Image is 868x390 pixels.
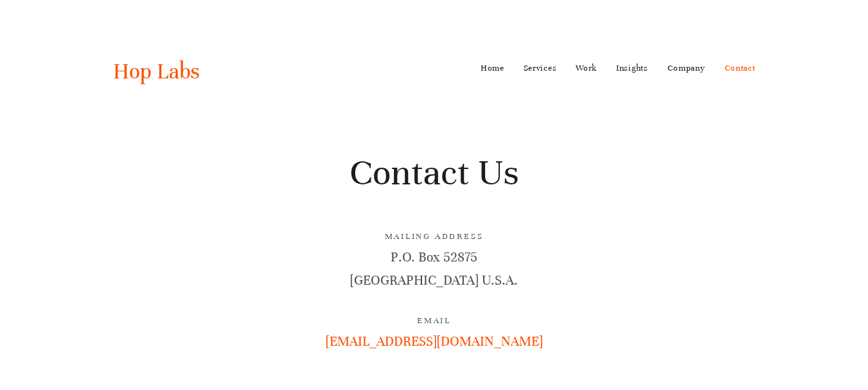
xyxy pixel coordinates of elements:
[113,246,756,291] p: P.O. Box 52875 [GEOGRAPHIC_DATA] U.S.A.
[481,58,504,78] a: Home
[113,314,756,328] h3: Email
[326,333,543,350] a: [EMAIL_ADDRESS][DOMAIN_NAME]
[576,58,597,78] a: Work
[113,230,756,244] h3: Mailing Address
[524,58,557,78] a: Services
[725,58,756,78] a: Contact
[668,58,705,78] a: Company
[113,150,756,196] h1: Contact Us
[113,58,200,85] a: Hop Labs
[616,58,648,78] a: Insights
